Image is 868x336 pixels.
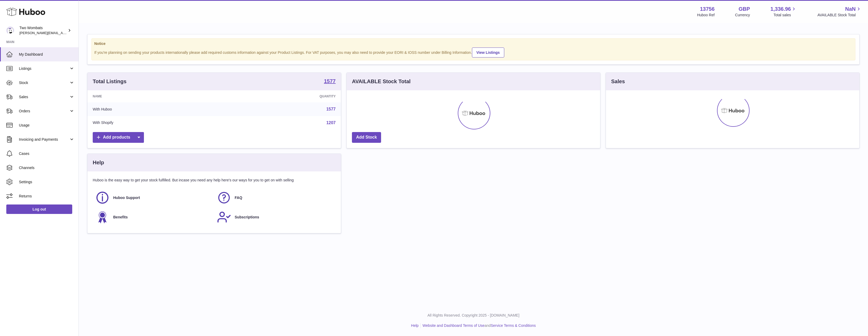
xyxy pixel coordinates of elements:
a: Add Stock [352,132,381,143]
span: Total sales [773,13,797,18]
span: My Dashboard [19,52,75,57]
a: 1207 [326,120,336,125]
span: Stock [19,80,69,85]
span: Huboo Support [113,195,140,200]
div: Huboo Ref [697,13,715,18]
a: View Listings [472,48,504,57]
span: Settings [19,180,75,185]
th: Name [87,90,224,102]
td: With Huboo [87,102,224,116]
a: 1577 [324,78,336,85]
a: Log out [6,204,72,214]
li: and [421,323,536,328]
span: Cases [19,151,75,156]
a: 1577 [326,107,336,111]
span: [PERSON_NAME][EMAIL_ADDRESS][DOMAIN_NAME] [19,31,105,35]
span: NaN [845,6,856,13]
span: AVAILABLE Stock Total [817,13,862,18]
p: All Rights Reserved. Copyright 2025 - [DOMAIN_NAME] [83,313,864,318]
a: Benefits [95,210,212,224]
strong: 13756 [700,6,715,13]
span: Orders [19,109,69,114]
a: Add products [93,132,144,143]
img: alan@twowombats.com [6,27,14,34]
span: Listings [19,66,69,71]
strong: GBP [739,6,750,13]
div: Currency [735,13,750,18]
span: Sales [19,94,69,99]
a: Huboo Support [95,191,212,205]
span: Invoicing and Payments [19,137,69,142]
a: Help [411,323,419,328]
h3: Help [93,159,104,166]
span: Channels [19,165,75,170]
span: Benefits [113,215,128,220]
span: FAQ [235,195,242,200]
td: With Shopify [87,116,224,130]
span: Returns [19,194,75,199]
h3: AVAILABLE Stock Total [352,78,410,85]
div: If you're planning on sending your products internationally please add required customs informati... [94,47,853,57]
span: Subscriptions [235,215,259,220]
p: Huboo is the easy way to get your stock fulfilled. But incase you need any help here's our ways f... [93,178,336,183]
h3: Total Listings [93,78,127,85]
h3: Sales [611,78,625,85]
a: Subscriptions [217,210,333,224]
a: 1,336.96 Total sales [771,6,797,18]
span: Usage [19,123,75,128]
div: Two Wombats [19,25,67,35]
a: FAQ [217,191,333,205]
a: NaN AVAILABLE Stock Total [817,6,862,18]
span: 1,336.96 [771,6,791,13]
strong: Notice [94,41,853,46]
a: Website and Dashboard Terms of Use [423,323,485,328]
strong: 1577 [324,78,336,84]
a: Service Terms & Conditions [491,323,536,328]
th: Quantity [224,90,341,102]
